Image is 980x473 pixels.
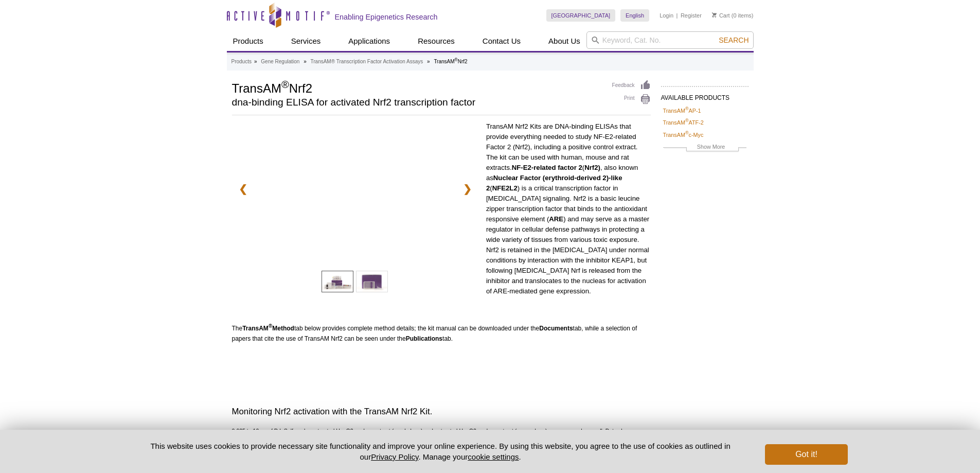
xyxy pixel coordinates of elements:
[434,59,467,64] li: TransAM Nrf2
[542,31,586,51] a: About Us
[546,9,616,22] a: [GEOGRAPHIC_DATA]
[712,12,717,17] img: Your Cart
[492,184,518,192] strong: NFE2L2
[242,325,294,332] strong: TransAM Method
[133,441,749,462] p: This website uses cookies to provide necessary site functionality and improve your online experie...
[335,12,438,22] h2: Enabling Epigenetics Research
[304,59,307,64] li: »
[455,57,458,62] sup: ®
[612,80,651,91] a: Feedback
[269,323,272,329] sup: ®
[620,9,649,22] a: English
[232,98,602,107] h2: dna-binding ELISA for activated Nrf2 transcription factor
[261,57,299,66] a: Gene Regulation
[663,106,701,115] a: TransAM®AP-1
[227,31,270,51] a: Products
[612,94,651,105] a: Print
[254,59,257,64] li: »
[486,174,622,192] strong: Nuclear Factor (erythroid-derived 2)-like 2
[685,118,689,124] sup: ®
[412,31,461,51] a: Resources
[685,106,689,111] sup: ®
[232,406,651,418] h3: Monitoring Nrf2 activation with the TransAM Nrf2 Kit.
[468,452,519,461] button: cookie settings
[342,31,396,51] a: Applications
[456,177,478,201] a: ❯
[232,428,644,444] span: 0.625 to 10 µg of D,L Sulforaphane treated HepG2 nuclear extract (purple bars) and untreated HepG...
[586,31,754,49] input: Keyword, Cat. No.
[232,177,254,201] a: ❮
[712,9,754,22] li: (0 items)
[549,215,563,223] strong: ARE
[676,9,678,22] li: |
[660,12,673,19] a: Login
[663,130,704,139] a: TransAM®c-Myc
[486,121,651,296] p: TransAM Nrf2 Kits are DNA-binding ELISAs that provide everything needed to study NF-E2-related Fa...
[311,57,423,66] a: TransAM® Transcription Factor Activation Assays
[765,444,847,465] button: Got it!
[539,325,573,332] strong: Documents
[712,12,730,19] a: Cart
[663,118,704,127] a: TransAM®ATF-2
[371,452,418,461] a: Privacy Policy
[427,59,430,64] li: »
[685,130,689,135] sup: ®
[281,79,289,90] sup: ®
[285,31,327,51] a: Services
[231,57,252,66] a: Products
[661,86,749,104] h2: AVAILABLE PRODUCTS
[232,121,651,446] div: The tab below provides complete method details; the kit manual can be downloaded under the tab, w...
[512,164,582,171] strong: NF-E2-related factor 2
[719,36,749,44] span: Search
[681,12,702,19] a: Register
[232,80,602,95] h1: TransAM Nrf2
[716,36,752,45] button: Search
[476,31,527,51] a: Contact Us
[663,142,746,154] a: Show More
[406,335,442,342] strong: Publications
[584,164,600,171] strong: Nrf2)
